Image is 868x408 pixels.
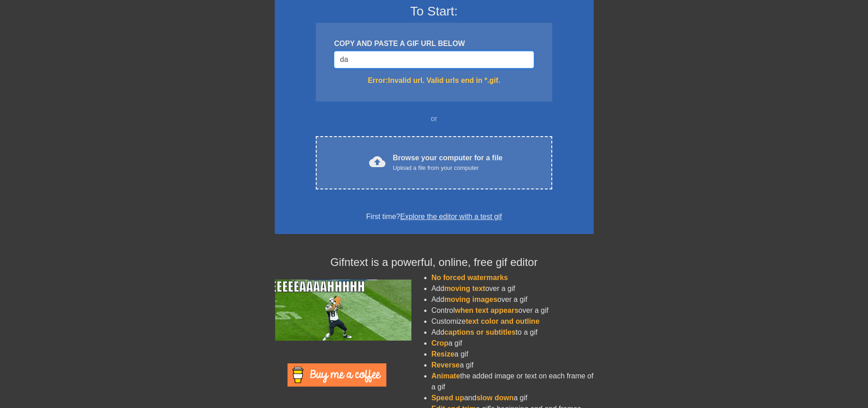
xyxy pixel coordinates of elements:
a: Explore the editor with a test gif [400,213,502,220]
li: Add over a gif [431,283,594,294]
span: moving images [444,296,497,303]
span: Animate [431,372,460,380]
li: a gif [431,349,594,360]
div: or [298,113,570,124]
span: captions or subtitles [444,328,515,336]
h4: Gifntext is a powerful, online, free gif editor [275,256,594,269]
img: football_small.gif [275,280,411,341]
span: Speed up [431,394,464,402]
span: Reverse [431,361,460,369]
div: Error: Invalid url. Valid urls end in *.gif. [334,75,534,86]
img: Buy Me A Coffee [288,363,386,387]
li: a gif [431,338,594,349]
span: No forced watermarks [431,274,508,281]
li: and a gif [431,393,594,403]
span: moving text [444,285,485,292]
span: slow down [476,394,514,402]
li: a gif [431,360,594,371]
li: Add over a gif [431,294,594,305]
span: cloud_upload [369,153,385,170]
div: Browse your computer for a file [393,153,503,173]
div: COPY AND PASTE A GIF URL BELOW [334,38,534,49]
span: Crop [431,339,448,347]
li: Customize [431,316,594,327]
li: Control over a gif [431,305,594,316]
span: Resize [431,350,455,358]
span: when text appears [455,306,519,314]
span: text color and outline [466,317,539,325]
h3: To Start: [287,4,582,19]
li: the added image or text on each frame of a gif [431,371,594,393]
div: Upload a file from your computer [393,163,503,173]
input: Username [334,51,534,68]
div: First time? [287,211,582,222]
li: Add to a gif [431,327,594,338]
